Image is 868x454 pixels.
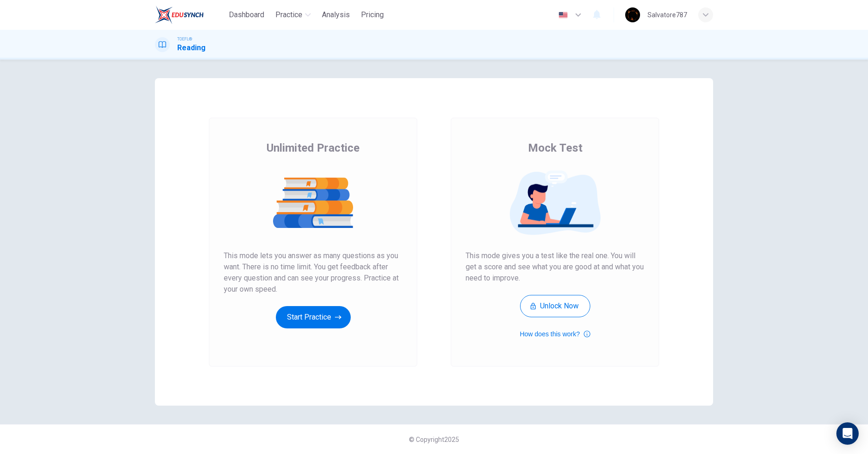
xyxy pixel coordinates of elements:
[648,9,687,20] div: Salvatore787
[557,12,569,19] img: en
[322,9,350,20] span: Analysis
[520,295,590,317] button: Unlock Now
[177,42,206,53] h1: Reading
[224,250,402,295] span: This mode lets you answer as many questions as you want. There is no time limit. You get feedback...
[272,7,314,23] button: Practice
[409,436,459,443] span: © Copyright 2025
[836,422,859,445] div: Open Intercom Messenger
[229,9,264,20] span: Dashboard
[528,140,582,155] span: Mock Test
[318,7,354,23] button: Analysis
[275,9,302,20] span: Practice
[155,6,204,24] img: EduSynch logo
[225,7,268,23] button: Dashboard
[177,36,192,42] span: TOEFL®
[276,306,351,328] button: Start Practice
[357,7,387,23] button: Pricing
[155,6,225,24] a: EduSynch logo
[466,250,644,284] span: This mode gives you a test like the real one. You will get a score and see what you are good at a...
[361,9,384,20] span: Pricing
[625,7,640,22] img: Profile picture
[267,140,360,155] span: Unlimited Practice
[520,328,590,340] button: How does this work?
